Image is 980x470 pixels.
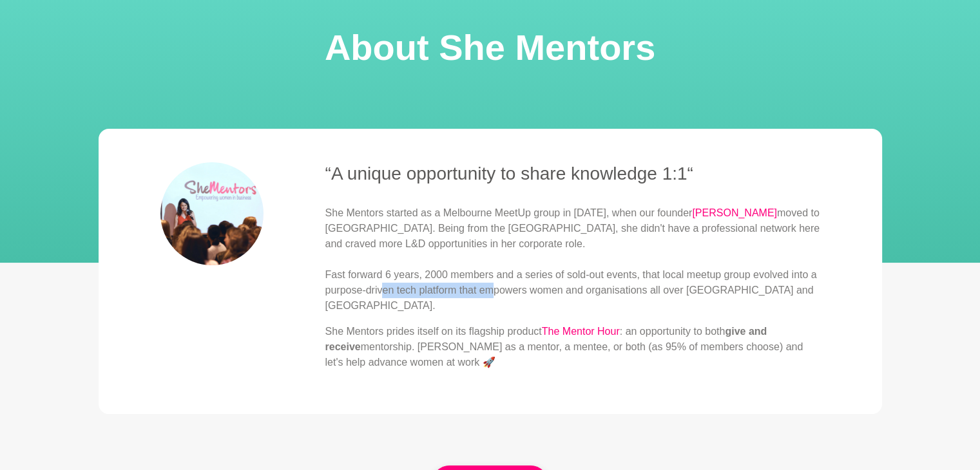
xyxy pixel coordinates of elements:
h1: About She Mentors [15,23,965,72]
a: The Mentor Hour [542,326,620,337]
p: She Mentors started as a Melbourne MeetUp group in [DATE], when our founder moved to [GEOGRAPHIC_... [325,205,820,314]
p: She Mentors prides itself on its flagship product : an opportunity to both mentorship. [PERSON_NA... [325,324,820,370]
a: [PERSON_NAME] [692,207,777,218]
h3: “A unique opportunity to share knowledge 1:1“ [325,162,820,185]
